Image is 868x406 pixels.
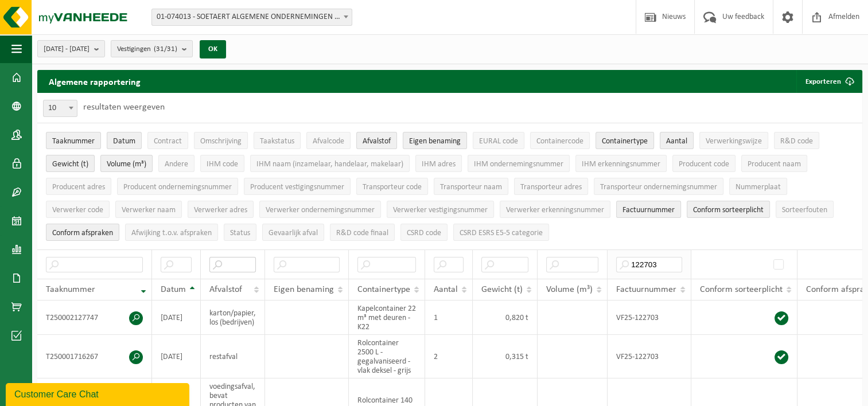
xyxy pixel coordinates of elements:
[125,224,218,241] button: Afwijking t.o.v. afsprakenAfwijking t.o.v. afspraken: Activate to sort
[782,206,827,214] span: Sorteerfouten
[37,300,152,335] td: T250002127747
[608,300,691,335] td: VF25-122703
[600,183,717,192] span: Transporteur ondernemingsnummer
[209,285,242,294] span: Afvalstof
[194,206,247,214] span: Verwerker adres
[37,40,105,57] button: [DATE] - [DATE]
[113,137,135,146] span: Datum
[349,300,425,335] td: Kapelcontainer 22 m³ met deuren - K22
[259,201,381,218] button: Verwerker ondernemingsnummerVerwerker ondernemingsnummer: Activate to sort
[46,178,111,195] button: Producent adresProducent adres: Activate to sort
[748,160,801,169] span: Producent naam
[154,137,182,146] span: Contract
[536,137,583,146] span: Containercode
[6,381,192,406] iframe: chat widget
[201,335,265,378] td: restafval
[117,178,238,195] button: Producent ondernemingsnummerProducent ondernemingsnummer: Activate to sort
[46,285,95,294] span: Taaknummer
[37,335,152,378] td: T250001716267
[440,183,502,192] span: Transporteur naam
[594,178,723,195] button: Transporteur ondernemingsnummerTransporteur ondernemingsnummer : Activate to sort
[52,137,95,146] span: Taaknummer
[123,183,232,192] span: Producent ondernemingsnummer
[122,206,176,214] span: Verwerker naam
[256,160,403,169] span: IHM naam (inzamelaar, handelaar, makelaar)
[43,100,77,117] span: 10
[46,224,119,241] button: Conform afspraken : Activate to sort
[687,201,770,218] button: Conform sorteerplicht : Activate to sort
[425,335,473,378] td: 2
[608,335,691,378] td: VF25-122703
[474,160,563,169] span: IHM ondernemingsnummer
[780,137,813,146] span: R&D code
[473,300,538,335] td: 0,820 t
[400,224,447,241] button: CSRD codeCSRD code: Activate to sort
[152,300,201,335] td: [DATE]
[622,206,675,214] span: Factuurnummer
[100,155,153,172] button: Volume (m³)Volume (m³): Activate to sort
[357,285,410,294] span: Containertype
[796,70,861,93] button: Exporteren
[244,178,351,195] button: Producent vestigingsnummerProducent vestigingsnummer: Activate to sort
[147,132,188,149] button: ContractContract: Activate to sort
[46,155,95,172] button: Gewicht (t)Gewicht (t): Activate to sort
[774,132,819,149] button: R&D codeR&amp;D code: Activate to sort
[425,300,473,335] td: 1
[107,132,142,149] button: DatumDatum: Activate to sort
[666,137,687,146] span: Aantal
[616,201,681,218] button: FactuurnummerFactuurnummer: Activate to sort
[111,40,193,57] button: Vestigingen(31/31)
[230,229,250,237] span: Status
[46,132,101,149] button: TaaknummerTaaknummer: Activate to remove sorting
[200,137,242,146] span: Omschrijving
[356,132,397,149] button: AfvalstofAfvalstof: Activate to sort
[468,155,570,172] button: IHM ondernemingsnummerIHM ondernemingsnummer: Activate to sort
[409,137,461,146] span: Eigen benaming
[415,155,462,172] button: IHM adresIHM adres: Activate to sort
[356,178,428,195] button: Transporteur codeTransporteur code: Activate to sort
[262,224,324,241] button: Gevaarlijk afval : Activate to sort
[37,70,152,93] h2: Algemene rapportering
[254,132,301,149] button: TaakstatusTaakstatus: Activate to sort
[481,285,523,294] span: Gewicht (t)
[473,132,524,149] button: EURAL codeEURAL code: Activate to sort
[514,178,588,195] button: Transporteur adresTransporteur adres: Activate to sort
[200,40,226,58] button: OK
[582,160,660,169] span: IHM erkenningsnummer
[44,41,89,58] span: [DATE] - [DATE]
[520,183,582,192] span: Transporteur adres
[274,285,334,294] span: Eigen benaming
[706,137,762,146] span: Verwerkingswijze
[363,183,422,192] span: Transporteur code
[660,132,694,149] button: AantalAantal: Activate to sort
[336,229,388,237] span: R&D code finaal
[224,224,256,241] button: StatusStatus: Activate to sort
[83,103,165,112] label: resultaten weergeven
[460,229,543,237] span: CSRD ESRS E5-5 categorie
[250,155,410,172] button: IHM naam (inzamelaar, handelaar, makelaar)IHM naam (inzamelaar, handelaar, makelaar): Activate to...
[52,160,88,169] span: Gewicht (t)
[546,285,593,294] span: Volume (m³)
[403,132,467,149] button: Eigen benamingEigen benaming: Activate to sort
[313,137,344,146] span: Afvalcode
[387,201,494,218] button: Verwerker vestigingsnummerVerwerker vestigingsnummer: Activate to sort
[152,9,352,25] span: 01-074013 - SOETAERT ALGEMENE ONDERNEMINGEN - OOSTENDE
[330,224,395,241] button: R&D code finaalR&amp;D code finaal: Activate to sort
[530,132,590,149] button: ContainercodeContainercode: Activate to sort
[268,229,318,237] span: Gevaarlijk afval
[250,183,344,192] span: Producent vestigingsnummer
[735,183,781,192] span: Nummerplaat
[434,285,458,294] span: Aantal
[699,132,768,149] button: VerwerkingswijzeVerwerkingswijze: Activate to sort
[107,160,146,169] span: Volume (m³)
[741,155,807,172] button: Producent naamProducent naam: Activate to sort
[434,178,508,195] button: Transporteur naamTransporteur naam: Activate to sort
[473,335,538,378] td: 0,315 t
[776,201,834,218] button: SorteerfoutenSorteerfouten: Activate to sort
[201,300,265,335] td: karton/papier, los (bedrijven)
[52,183,105,192] span: Producent adres
[679,160,729,169] span: Producent code
[616,285,676,294] span: Factuurnummer
[453,224,549,241] button: CSRD ESRS E5-5 categorieCSRD ESRS E5-5 categorie: Activate to sort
